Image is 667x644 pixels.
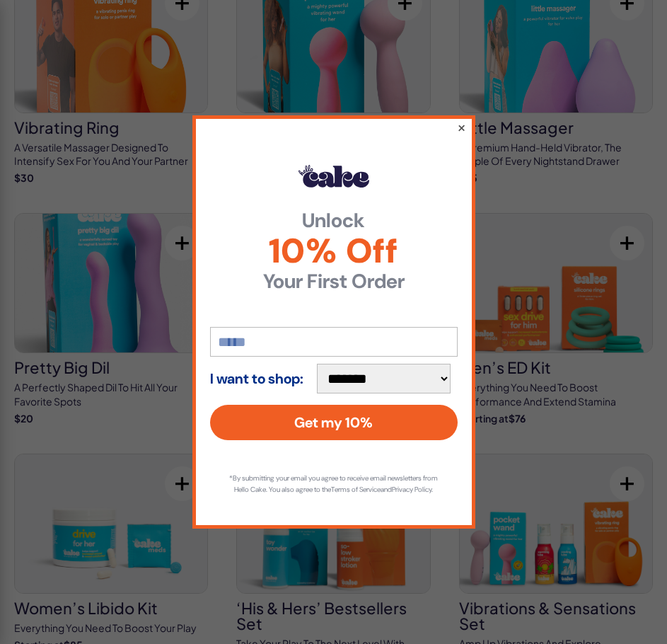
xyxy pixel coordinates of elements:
[298,165,369,188] img: Hello Cake
[210,211,458,231] strong: Unlock
[331,485,381,494] a: Terms of Service
[224,473,443,495] p: *By submitting your email you agree to receive email newsletters from Hello Cake. You also agree ...
[210,234,458,268] span: 10% Off
[210,405,458,440] button: Get my 10%
[456,119,465,136] button: ×
[210,371,303,386] strong: I want to shop:
[392,485,431,494] a: Privacy Policy
[210,272,458,292] strong: Your First Order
